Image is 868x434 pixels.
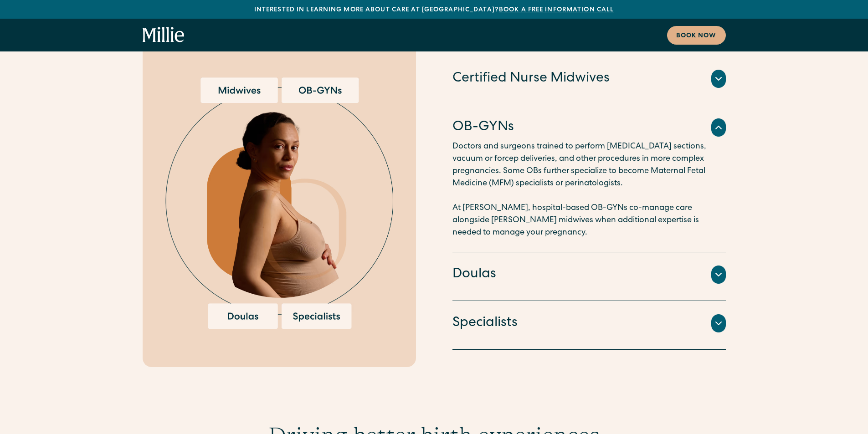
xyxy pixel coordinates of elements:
h4: Specialists [452,314,518,333]
a: Book a free information call [499,7,614,13]
a: Book now [667,26,726,45]
h4: Certified Nurse Midwives [452,69,610,88]
div: Book now [676,31,717,41]
h4: Doulas [452,265,496,284]
p: Doctors and surgeons trained to perform [MEDICAL_DATA] sections, vacuum or forcep deliveries, and... [452,141,726,239]
h4: OB-GYNs [452,118,514,137]
img: Pregnant woman surrounded by options for maternity care providers, including midwives, OB-GYNs, d... [165,77,393,329]
a: home [143,27,185,43]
